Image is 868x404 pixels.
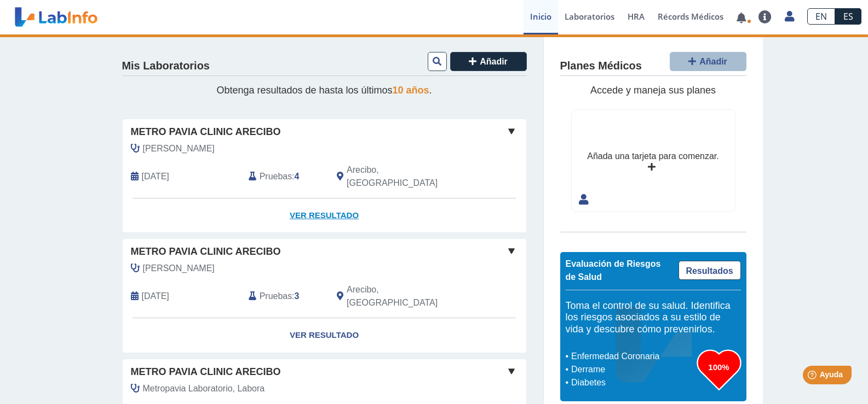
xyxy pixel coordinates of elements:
[123,198,526,233] a: Ver Resultado
[347,163,468,190] span: Arecibo, PR
[216,85,432,96] span: Obtenga resultados de hasta los últimos .
[835,8,861,25] a: ES
[143,382,265,395] span: Metropavia Laboratorio, Labora
[568,350,697,363] li: Enfermedad Coronaria
[143,142,215,155] span: Cortes Ruiz, Jorge
[679,261,741,280] a: Resultados
[670,52,746,71] button: Añadir
[260,170,292,183] span: Pruebas
[807,8,835,25] a: EN
[450,52,527,71] button: Añadir
[568,376,697,389] li: Diabetes
[123,318,526,353] a: Ver Resultado
[143,262,215,275] span: Alcantara Cardi, George
[142,290,169,303] span: 2025-09-23
[628,11,645,22] span: HRA
[697,360,741,374] h3: 100%
[131,365,281,379] span: Metro Pavia Clinic Arecibo
[566,259,661,282] span: Evaluación de Riesgos de Salud
[295,291,300,301] b: 3
[122,60,210,73] h4: Mis Laboratorios
[568,363,697,376] li: Derrame
[393,85,429,96] span: 10 años
[560,60,642,73] h4: Planes Médicos
[566,300,741,336] h5: Toma el control de su salud. Identifica los riesgos asociados a su estilo de vida y descubre cómo...
[240,283,329,309] div: :
[347,283,468,309] span: Arecibo, PR
[699,57,727,66] span: Añadir
[771,361,856,392] iframe: Help widget launcher
[587,150,718,163] div: Añada una tarjeta para comenzar.
[142,170,169,183] span: 2025-10-06
[260,290,292,303] span: Pruebas
[131,125,281,139] span: Metro Pavia Clinic Arecibo
[240,163,329,190] div: :
[590,85,716,96] span: Accede y maneja sus planes
[295,172,300,181] b: 4
[131,244,281,259] span: Metro Pavia Clinic Arecibo
[480,57,508,66] span: Añadir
